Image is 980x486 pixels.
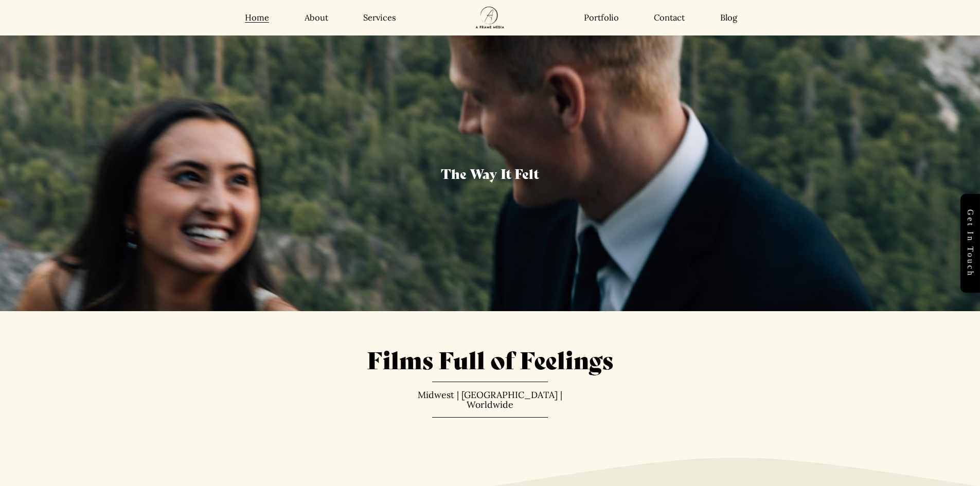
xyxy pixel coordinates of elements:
[720,12,737,23] a: Blog
[402,390,578,410] p: Midwest | [GEOGRAPHIC_DATA] | Worldwide
[305,12,328,23] a: About
[130,344,850,374] h1: Films Full of Feelings
[960,194,980,293] a: Get in touch
[654,12,685,23] a: Contact
[363,12,396,23] a: Services
[245,12,269,23] a: Home
[584,12,619,23] a: Portfolio
[441,164,539,183] span: The Way It Felt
